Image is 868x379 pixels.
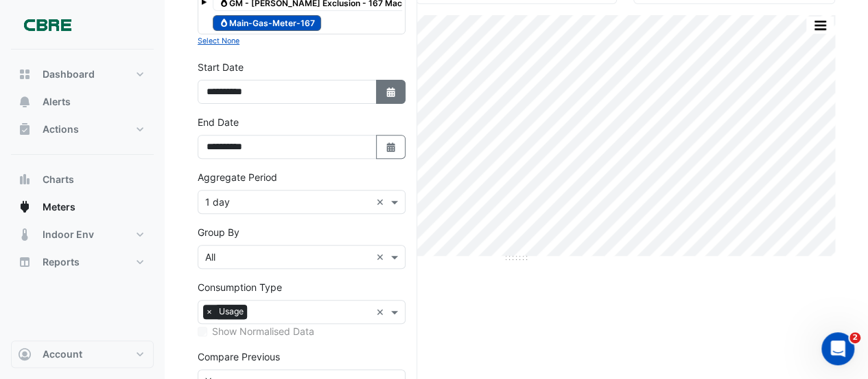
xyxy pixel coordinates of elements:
app-icon: Alerts [18,95,32,109]
div: Selected meters/streams do not support normalisation [198,324,406,338]
iframe: Intercom live chat [821,332,854,365]
app-icon: Actions [18,122,32,136]
label: Group By [198,225,239,239]
app-icon: Indoor Env [18,228,32,241]
app-icon: Charts [18,173,32,186]
span: Clear [376,305,388,319]
button: Indoor Env [11,221,154,248]
label: Show Normalised Data [212,324,314,338]
span: Dashboard [43,67,95,81]
label: Aggregate Period [198,170,277,184]
span: Indoor Env [43,228,94,241]
button: Dashboard [11,61,154,88]
span: Account [43,347,82,361]
label: End Date [198,115,239,129]
fa-icon: Select Date [385,86,397,98]
app-icon: Meters [18,200,32,214]
button: Reports [11,248,154,276]
span: Clear [376,250,388,264]
button: Actions [11,116,154,143]
button: Meters [11,193,154,221]
span: Clear [376,195,388,209]
span: Charts [43,173,74,186]
button: Account [11,340,154,368]
label: Compare Previous [198,349,280,364]
label: Start Date [198,60,244,74]
fa-icon: Gas [219,18,229,28]
button: Charts [11,166,154,193]
img: Company Logo [16,11,78,39]
span: Main-Gas-Meter-167 [213,15,321,32]
span: Alerts [43,95,71,109]
span: Actions [43,122,79,136]
button: Select None [198,34,239,47]
span: × [203,305,215,318]
app-icon: Dashboard [18,67,32,81]
small: Select None [198,36,239,45]
span: Meters [43,200,75,214]
label: Consumption Type [198,280,282,294]
app-icon: Reports [18,255,32,269]
span: Usage [215,305,247,318]
span: 2 [849,332,860,343]
button: More Options [806,17,834,34]
button: Alerts [11,88,154,116]
fa-icon: Select Date [385,141,397,153]
span: Reports [43,255,80,269]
